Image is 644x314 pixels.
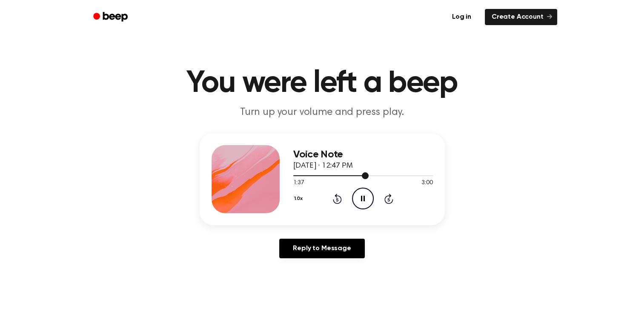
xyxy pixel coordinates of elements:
[293,191,306,206] button: 1.0x
[87,9,135,26] a: Beep
[293,179,304,188] span: 1:37
[293,149,433,160] h3: Voice Note
[444,7,480,27] a: Log in
[279,239,364,258] a: Reply to Message
[159,106,486,120] p: Turn up your volume and press play.
[104,68,540,99] h1: You were left a beep
[485,9,557,25] a: Create Account
[293,162,353,170] span: [DATE] · 12:47 PM
[421,179,432,188] span: 3:00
